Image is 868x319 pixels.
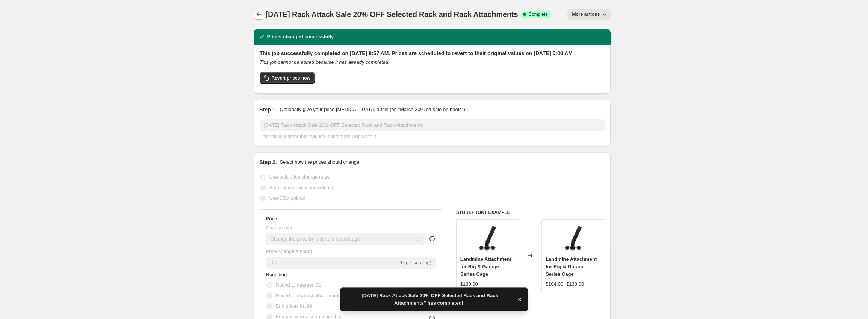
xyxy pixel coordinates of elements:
span: Use CSV upload [269,195,305,201]
h2: Prices changed successfully [267,33,334,41]
span: Round to nearest whole number [276,293,345,298]
div: $104.00 [546,280,563,288]
div: help [428,235,436,242]
span: % (Price drop) [400,260,431,265]
span: Landmine Attachment for Rig & Garage Series Cage [460,256,511,277]
span: Round to nearest .01 [276,282,321,288]
div: $130.00 [460,280,478,288]
button: More actions [567,9,610,20]
span: Landmine Attachment for Rig & Garage Series Cage [546,256,597,277]
span: Price change amount [266,248,312,254]
h2: Step 2. [260,158,277,166]
strike: $130.00 [566,280,584,288]
span: Complete [528,11,547,17]
span: This title is just for internal use, customers won't see it [260,134,376,139]
span: Set product prices individually [269,185,334,190]
h2: Step 1. [260,106,277,113]
input: -15 [266,257,399,269]
img: Landmine-Attachment-for-Rig-_-Garage-Series-Cage-Fringe-Sport-106960093_80x.jpg [472,223,502,253]
span: [DATE] Rack Attack Sale 20% OFF Selected Rack and Rack Attachments [266,10,518,18]
img: Landmine-Attachment-for-Rig-_-Garage-Series-Cage-Fringe-Sport-106960093_80x.jpg [558,223,588,253]
p: Select how the prices should change [280,158,359,166]
h6: STOREFRONT EXAMPLE [456,209,605,215]
span: End prices in .99 [276,303,312,309]
span: More actions [572,11,600,17]
span: Change type [266,225,294,230]
span: Revert prices now [272,75,310,81]
p: Optionally give your price [MEDICAL_DATA] a title (eg "March 30% off sale on boots") [280,106,465,113]
i: This job cannot be edited because it has already completed. [260,59,390,65]
input: 30% off holiday sale [260,119,605,131]
span: Rounding [266,272,287,277]
button: Revert prices now [260,72,315,84]
button: Price change jobs [254,9,264,20]
h3: Price [266,216,277,222]
span: "[DATE] Rack Attack Sale 20% OFF Selected Rack and Rack Attachments" has completed! [345,292,513,307]
h2: This job successfully completed on [DATE] 8:57 AM. Prices are scheduled to revert to their origin... [260,50,605,57]
span: Use bulk price change rules [269,174,330,180]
